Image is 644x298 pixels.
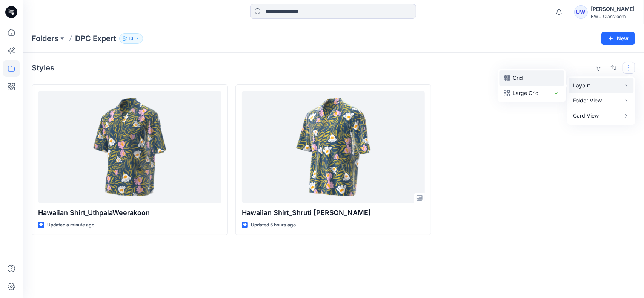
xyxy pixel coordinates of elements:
[251,221,296,229] p: Updated 5 hours ago
[591,14,635,19] div: BWU Classroom
[38,208,221,218] p: Hawaiian Shirt_UthpalaWeerakoon
[513,73,551,83] p: Grid
[32,63,54,72] h4: Styles
[75,33,116,44] p: DPC Expert
[573,111,621,120] p: Card View
[573,96,621,105] p: Folder View
[513,89,551,98] p: Large Grid
[47,221,94,229] p: Updated a minute ago
[119,33,143,44] button: 13
[574,5,588,19] div: UW
[32,33,58,44] a: Folders
[129,34,134,43] p: 13
[573,81,621,90] p: Layout
[242,208,425,218] p: Hawaiian Shirt_Shruti [PERSON_NAME]
[591,5,635,14] div: [PERSON_NAME]
[38,91,221,203] a: Hawaiian Shirt_UthpalaWeerakoon
[242,91,425,203] a: Hawaiian Shirt_Shruti Rathor
[601,32,635,45] button: New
